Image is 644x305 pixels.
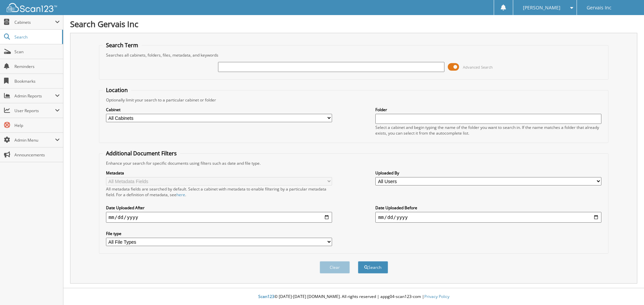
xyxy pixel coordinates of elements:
[103,52,605,58] div: Searches all cabinets, folders, files, metadata, and keywords
[103,86,131,94] legend: Location
[176,192,185,198] a: here
[106,205,332,211] label: Date Uploaded After
[14,137,55,143] span: Admin Menu
[375,212,601,223] input: end
[7,3,57,12] img: scan123-logo-white.svg
[14,93,55,99] span: Admin Reports
[103,150,180,157] legend: Additional Document Filters
[375,205,601,211] label: Date Uploaded Before
[14,152,60,158] span: Announcements
[14,49,60,55] span: Scan
[14,19,55,25] span: Cabinets
[258,294,274,299] span: Scan123
[463,65,493,70] span: Advanced Search
[103,42,142,49] legend: Search Term
[424,294,449,299] a: Privacy Policy
[106,170,332,176] label: Metadata
[106,186,332,198] div: All metadata fields are searched by default. Select a cabinet with metadata to enable filtering b...
[106,107,332,112] label: Cabinet
[587,6,611,10] span: Gervais Inc
[523,6,560,10] span: [PERSON_NAME]
[14,78,60,84] span: Bookmarks
[358,261,388,274] button: Search
[375,125,601,136] div: Select a cabinet and begin typing the name of the folder you want to search in. If the name match...
[14,64,60,69] span: Reminders
[103,97,605,103] div: Optionally limit your search to a particular cabinet or folder
[103,160,605,166] div: Enhance your search for specific documents using filters such as date and file type.
[63,289,644,305] div: © [DATE]-[DATE] [DOMAIN_NAME]. All rights reserved | appg04-scan123-com |
[320,261,350,274] button: Clear
[375,170,601,176] label: Uploaded By
[610,273,644,305] iframe: Chat Widget
[70,18,637,29] h1: Search Gervais Inc
[14,34,59,40] span: Search
[14,123,60,128] span: Help
[106,231,332,236] label: File type
[106,212,332,223] input: start
[14,108,55,113] span: User Reports
[375,107,601,112] label: Folder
